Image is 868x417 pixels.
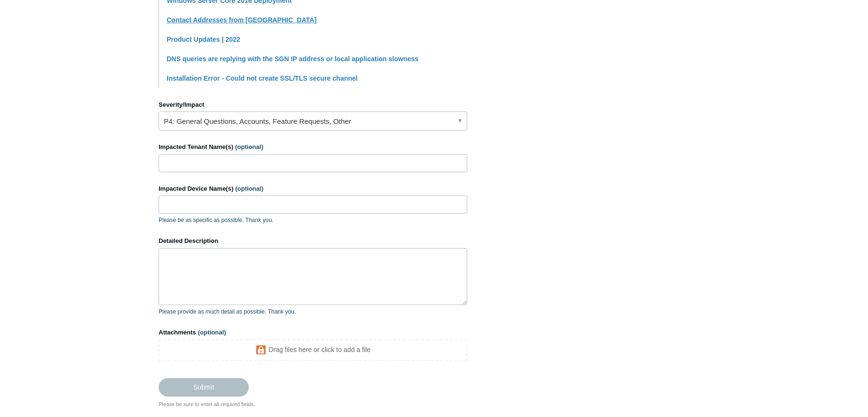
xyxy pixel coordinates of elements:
a: Installation Error - Could not create SSL/TLS secure channel [167,74,358,82]
span: (optional) [235,143,263,150]
a: P4: General Questions, Accounts, Feature Requests, Other [159,111,467,130]
p: Please be as specific as possible. Thank you. [159,216,467,224]
span: (optional) [198,329,226,336]
a: Contact Addresses from [GEOGRAPHIC_DATA] [167,16,317,24]
p: Please provide as much detail as possible. Thank you. [159,307,467,316]
label: Impacted Tenant Name(s) [159,142,467,152]
label: Attachments [159,328,467,337]
div: Please be sure to enter all required fields. [159,400,467,408]
label: Detailed Description [159,236,467,246]
label: Impacted Device Name(s) [159,184,467,194]
label: Severity/Impact [159,100,467,110]
a: Product Updates | 2022 [167,36,240,43]
span: (optional) [236,185,264,192]
a: DNS queries are replying with the SGN IP address or local application slowness [167,55,418,63]
input: Submit [159,378,249,396]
